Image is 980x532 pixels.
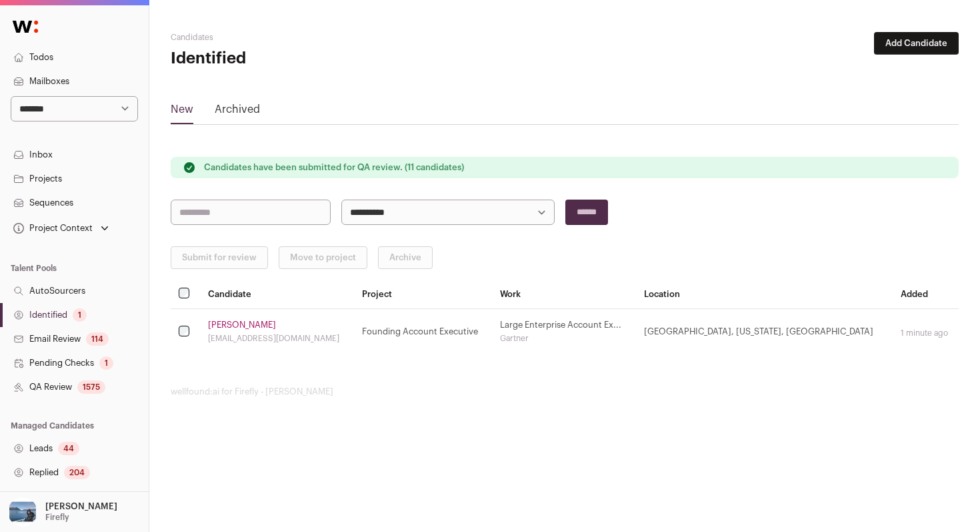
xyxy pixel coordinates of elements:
[8,497,37,527] img: 17109629-medium_jpg
[86,332,109,346] div: 114
[354,309,492,355] td: Founding Account Executive
[901,328,951,338] div: 1 minute ago
[45,501,117,512] p: [PERSON_NAME]
[171,32,433,43] h2: Candidates
[492,280,635,309] th: Work
[492,309,635,355] td: Large Enterprise Account Ex...
[58,442,79,455] div: 44
[893,280,959,309] th: Added
[636,280,893,309] th: Location
[171,48,433,69] h1: Identified
[215,101,260,123] a: Archived
[208,333,346,344] div: [EMAIL_ADDRESS][DOMAIN_NAME]
[354,280,492,309] th: Project
[500,333,627,344] div: Gartner
[73,308,87,322] div: 1
[204,162,464,173] p: Candidates have been submitted for QA review. (11 candidates)
[5,13,45,40] img: Wellfound
[64,466,90,479] div: 204
[208,320,276,330] a: [PERSON_NAME]
[45,512,69,523] p: Firefly
[200,280,354,309] th: Candidate
[171,101,193,123] a: New
[11,219,111,238] button: Open dropdown
[77,380,105,394] div: 1575
[636,309,893,355] td: [GEOGRAPHIC_DATA], [US_STATE], [GEOGRAPHIC_DATA]
[99,356,113,370] div: 1
[11,223,93,234] div: Project Context
[5,497,120,527] button: Open dropdown
[171,386,959,397] footer: wellfound:ai for Firefly - [PERSON_NAME]
[874,32,959,55] button: Add Candidate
